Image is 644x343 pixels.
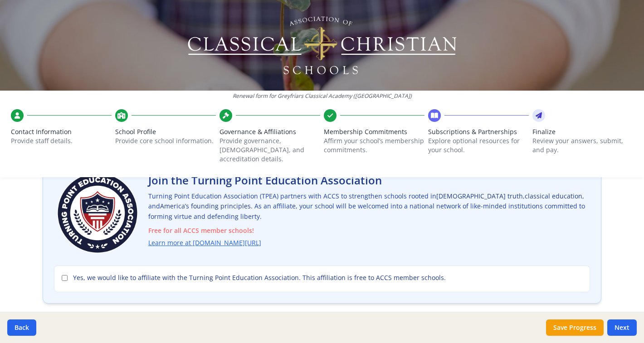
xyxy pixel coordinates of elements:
[148,238,261,248] a: Learn more at [DOMAIN_NAME][URL]
[428,127,529,136] span: Subscriptions & Partnerships
[73,273,446,282] span: Yes, we would like to affiliate with the Turning Point Education Association. This affiliation is...
[436,192,523,200] span: [DEMOGRAPHIC_DATA] truth
[11,127,112,136] span: Contact Information
[546,319,604,336] button: Save Progress
[54,169,141,256] img: Turning Point Education Association Logo
[148,191,590,248] p: Turning Point Education Association (TPEA) partners with ACCS to strengthen schools rooted in , ,...
[324,127,424,136] span: Membership Commitments
[607,319,637,336] button: Next
[7,319,36,336] button: Back
[324,136,424,155] p: Affirm your school’s membership commitments.
[532,136,633,155] p: Review your answers, submit, and pay.
[115,127,216,136] span: School Profile
[115,136,216,145] p: Provide core school information.
[62,275,68,281] input: Yes, we would like to affiliate with the Turning Point Education Association. This affiliation is...
[428,136,529,155] p: Explore optional resources for your school.
[525,192,582,200] span: classical education
[220,127,320,136] span: Governance & Affiliations
[220,136,320,164] p: Provide governance, [DEMOGRAPHIC_DATA], and accreditation details.
[11,136,112,145] p: Provide staff details.
[186,14,458,77] img: Logo
[160,202,251,210] span: America’s founding principles
[532,127,633,136] span: Finalize
[148,226,590,236] span: Free for all ACCS member schools!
